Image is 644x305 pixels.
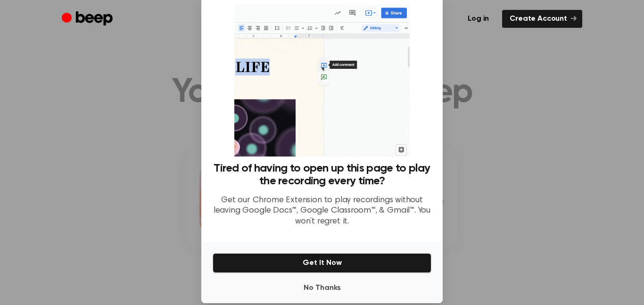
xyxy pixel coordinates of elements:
[213,162,431,188] h3: Tired of having to open up this page to play the recording every time?
[502,10,582,28] a: Create Account
[213,253,431,273] button: Get It Now
[62,10,115,28] a: Beep
[213,195,431,227] p: Get our Chrome Extension to play recordings without leaving Google Docs™, Google Classroom™, & Gm...
[213,279,431,297] button: No Thanks
[234,4,409,157] img: Beep extension in action
[460,10,496,28] a: Log in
